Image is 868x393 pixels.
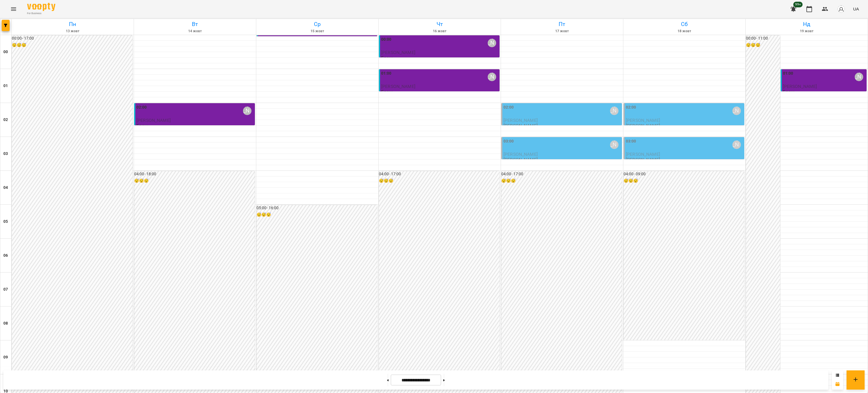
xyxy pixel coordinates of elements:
h6: 04:00 - 09:00 [624,171,744,177]
h6: 05:00 - 16:00 [257,205,377,211]
img: Voopty Logo [27,3,55,11]
h6: 00:00 - 17:00 [12,35,133,42]
p: Бронь [381,89,394,94]
h6: 13 жовт [12,29,133,34]
h6: 17 жовт [502,29,622,34]
span: [PERSON_NAME] [136,118,171,123]
h6: 😴😴😴 [379,178,500,184]
h6: 00 [3,49,8,55]
p: [PERSON_NAME] [626,123,660,128]
h6: 04:00 - 17:00 [501,171,622,177]
h6: 04:00 - 17:00 [379,171,500,177]
h6: 😴😴😴 [746,42,780,48]
button: UA [851,4,861,14]
p: [PERSON_NAME] [504,123,538,128]
h6: 09 [3,354,8,360]
h6: Чт [379,20,500,29]
h6: 😴😴😴 [501,178,622,184]
span: [PERSON_NAME] [381,84,415,89]
h6: 19 жовт [747,29,867,34]
h6: Вт [135,20,255,29]
div: Столярчук Діана [610,107,619,115]
div: Столярчук Діана [243,107,251,115]
label: 02:00 [136,104,147,111]
h6: 05 [3,219,8,225]
h6: 04 [3,185,8,191]
p: [PERSON_NAME] [504,157,538,162]
h6: 😴😴😴 [12,42,133,48]
h6: 😴😴😴 [134,178,255,184]
span: For Business [27,12,55,15]
div: Столярчук Діана [732,107,741,115]
span: [PERSON_NAME] [504,118,538,123]
h6: 06 [3,252,8,259]
span: [PERSON_NAME] [783,84,817,89]
h6: 07 [3,286,8,293]
div: Столярчук Діана [488,39,496,47]
h6: 03 [3,151,8,157]
label: 03:00 [504,138,514,144]
h6: Ср [257,20,377,29]
button: Menu [7,2,20,16]
h6: 04:00 - 18:00 [134,171,255,177]
span: [PERSON_NAME] [504,152,538,157]
span: [PERSON_NAME] [626,152,660,157]
h6: Сб [624,20,745,29]
p: [PERSON_NAME] [626,157,660,162]
label: 02:00 [504,104,514,111]
label: 00:00 [381,36,392,43]
h6: Пн [12,20,133,29]
h6: 00:00 - 11:00 [746,35,780,42]
h6: 15 жовт [257,29,377,34]
h6: 02 [3,117,8,123]
h6: 18 жовт [624,29,745,34]
span: [PERSON_NAME] [381,50,415,55]
div: Столярчук Діана [610,141,619,149]
div: Столярчук Діана [488,73,496,81]
p: Бронь [783,89,796,94]
label: 01:00 [783,70,793,77]
h6: 14 жовт [135,29,255,34]
h6: 01 [3,83,8,89]
label: 01:00 [381,70,392,77]
h6: 16 жовт [379,29,500,34]
label: 03:00 [626,138,636,144]
h6: 😴😴😴 [624,178,744,184]
span: UA [853,6,859,12]
h6: 08 [3,320,8,327]
span: 99+ [793,2,803,7]
h6: Нд [747,20,867,29]
span: [PERSON_NAME] [626,118,660,123]
label: 02:00 [626,104,636,111]
h6: Пт [502,20,622,29]
p: Бронь [381,55,394,60]
div: Столярчук Діана [732,141,741,149]
h6: 😴😴😴 [257,212,377,218]
img: avatar_s.png [837,5,845,13]
div: Столярчук Діана [855,73,863,81]
p: Бронь [136,123,150,128]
